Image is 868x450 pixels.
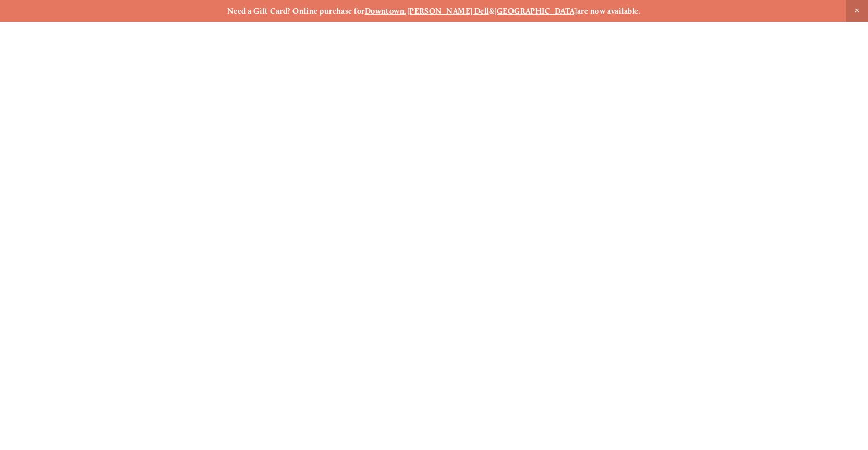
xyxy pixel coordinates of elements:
a: [PERSON_NAME] Dell [407,6,489,16]
strong: are now available. [577,6,641,16]
strong: & [489,6,494,16]
strong: , [405,6,407,16]
a: [GEOGRAPHIC_DATA] [494,6,577,16]
strong: Need a Gift Card? Online purchase for [227,6,365,16]
a: Downtown [365,6,405,16]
